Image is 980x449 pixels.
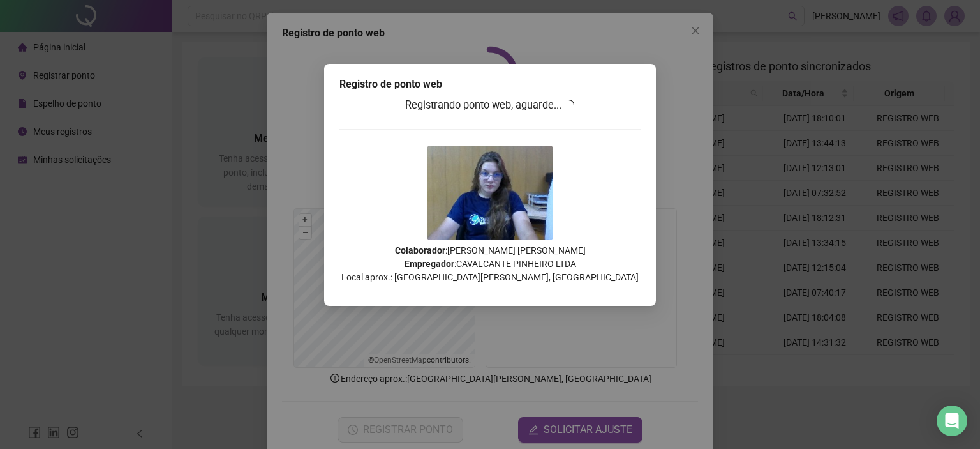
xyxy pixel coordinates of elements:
[405,259,454,269] strong: Empregador
[395,245,445,255] strong: Colaborador
[339,77,641,92] div: Registro de ponto web
[339,97,641,114] h3: Registrando ponto web, aguarde...
[427,146,553,240] img: 9k=
[339,244,641,284] p: : [PERSON_NAME] [PERSON_NAME] : CAVALCANTE PINHEIRO LTDA Local aprox.: [GEOGRAPHIC_DATA][PERSON_N...
[564,100,574,110] span: loading
[937,406,967,436] div: Open Intercom Messenger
